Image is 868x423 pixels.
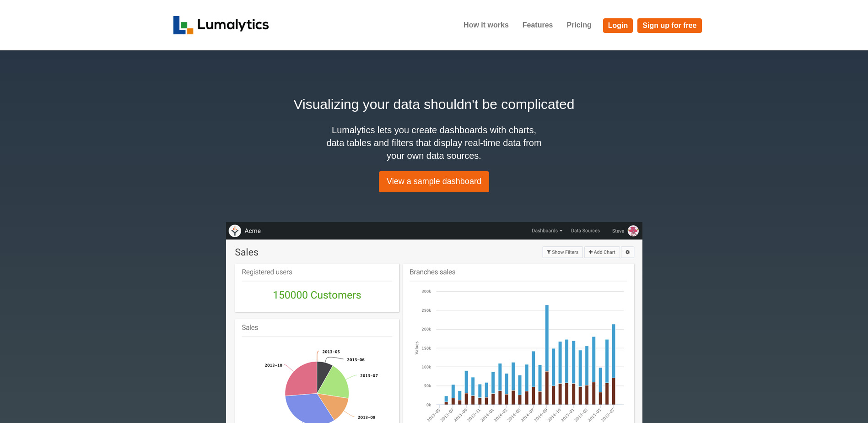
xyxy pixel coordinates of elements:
h2: Visualizing your data shouldn't be complicated [173,94,695,114]
h4: Lumalytics lets you create dashboards with charts, data tables and filters that display real-time... [324,124,544,162]
a: Login [603,18,633,33]
img: logo_v2-f34f87db3d4d9f5311d6c47995059ad6168825a3e1eb260e01c8041e89355404.png [173,16,269,34]
a: View a sample dashboard [379,171,489,192]
a: Sign up for free [637,18,701,33]
a: Features [516,14,560,37]
a: How it works [457,14,516,37]
a: Pricing [560,14,598,37]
